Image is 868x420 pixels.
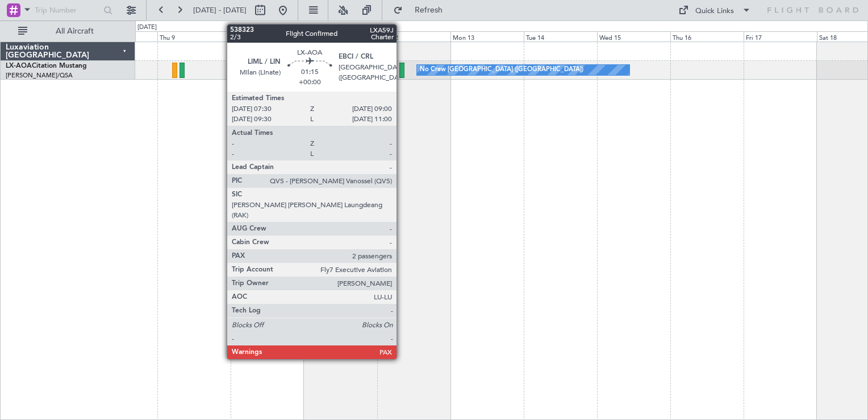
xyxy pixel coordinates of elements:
[695,6,734,17] div: Quick Links
[450,31,524,42] div: Mon 13
[35,2,100,19] input: Trip Number
[744,31,817,42] div: Fri 17
[388,1,456,19] button: Refresh
[673,1,757,19] button: Quick Links
[231,31,304,42] div: Fri 10
[524,31,597,42] div: Tue 14
[420,61,583,79] div: No Crew [GEOGRAPHIC_DATA] ([GEOGRAPHIC_DATA])
[597,31,670,42] div: Wed 15
[6,63,32,69] span: LX-AOA
[6,63,87,69] a: LX-AOACitation Mustang
[405,6,453,14] span: Refresh
[157,31,231,42] div: Thu 9
[193,5,247,15] span: [DATE] - [DATE]
[377,31,450,42] div: Sun 12
[670,31,744,42] div: Thu 16
[304,31,377,42] div: Sat 11
[12,22,123,40] button: All Aircraft
[30,27,120,35] span: All Aircraft
[137,23,157,32] div: [DATE]
[6,71,73,80] a: [PERSON_NAME]/QSA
